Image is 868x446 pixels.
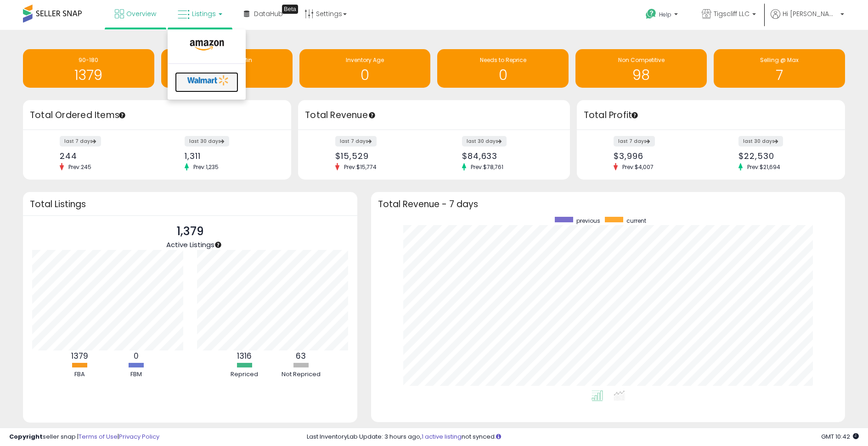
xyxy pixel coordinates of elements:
strong: Copyright [9,432,43,441]
div: Not Repriced [273,370,328,379]
span: Prev: $4,007 [618,163,658,171]
div: seller snap | | [9,433,159,441]
div: Repriced [217,370,272,379]
span: Hi [PERSON_NAME] [783,9,838,18]
h1: 133 [166,68,288,83]
span: Overview [126,9,156,18]
span: DataHub [254,9,283,18]
a: Hi [PERSON_NAME] [771,9,844,30]
a: BB Price Below Min 133 [161,49,293,88]
label: last 30 days [462,136,507,147]
p: 1,379 [166,223,214,240]
span: Tigscliff LLC [714,9,750,18]
div: Tooltip anchor [118,111,126,119]
b: 0 [134,350,139,361]
h1: 1379 [28,68,150,83]
label: last 30 days [738,136,783,147]
span: Listings [192,9,216,18]
span: Prev: 245 [64,163,96,171]
div: Tooltip anchor [214,241,222,249]
h3: Total Listings [30,201,350,208]
span: Active Listings [166,240,214,249]
span: Needs to Reprice [480,56,526,64]
span: Help [659,11,671,18]
h1: 0 [304,68,426,83]
label: last 7 days [335,136,377,147]
h1: 0 [442,68,564,83]
b: 1379 [71,350,88,361]
a: Needs to Reprice 0 [437,49,569,88]
b: 1316 [237,350,252,361]
b: 63 [296,350,306,361]
a: Terms of Use [79,432,118,441]
a: Non Competitive 98 [575,49,707,88]
a: Help [638,1,687,30]
h1: 7 [718,68,840,83]
span: previous [576,217,600,225]
span: 90-180 [79,56,98,64]
span: Prev: $21,694 [743,163,785,171]
span: current [626,217,646,225]
div: $22,530 [738,151,829,161]
a: Selling @ Max 7 [714,49,845,88]
label: last 7 days [60,136,101,147]
span: BB Price Below Min [202,56,252,64]
span: Non Competitive [618,56,665,64]
div: $84,633 [462,151,554,161]
div: Tooltip anchor [631,111,639,119]
h3: Total Revenue [305,109,563,122]
div: 244 [60,151,150,161]
h1: 98 [580,68,702,83]
div: Tooltip anchor [368,111,376,119]
div: FBM [108,370,163,379]
h3: Total Profit [584,109,838,122]
label: last 30 days [185,136,229,147]
a: 90-180 1379 [23,49,154,88]
div: FBA [52,370,107,379]
label: last 7 days [614,136,655,147]
i: Click here to read more about un-synced listings. [496,434,501,440]
div: $3,996 [614,151,704,161]
span: Prev: 1,235 [189,163,223,171]
h3: Total Ordered Items [30,109,284,122]
span: Prev: $78,761 [466,163,508,171]
span: Prev: $15,774 [339,163,381,171]
a: Inventory Age 0 [299,49,431,88]
a: Privacy Policy [119,432,159,441]
span: Inventory Age [346,56,384,64]
div: 1,311 [185,151,275,161]
span: 2025-09-14 10:42 GMT [821,432,859,441]
h3: Total Revenue - 7 days [378,201,838,208]
i: Get Help [645,8,657,20]
a: 1 active listing [422,432,462,441]
span: Selling @ Max [760,56,799,64]
div: $15,529 [335,151,427,161]
div: Last InventoryLab Update: 3 hours ago, not synced. [307,433,859,441]
div: Tooltip anchor [282,5,298,14]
